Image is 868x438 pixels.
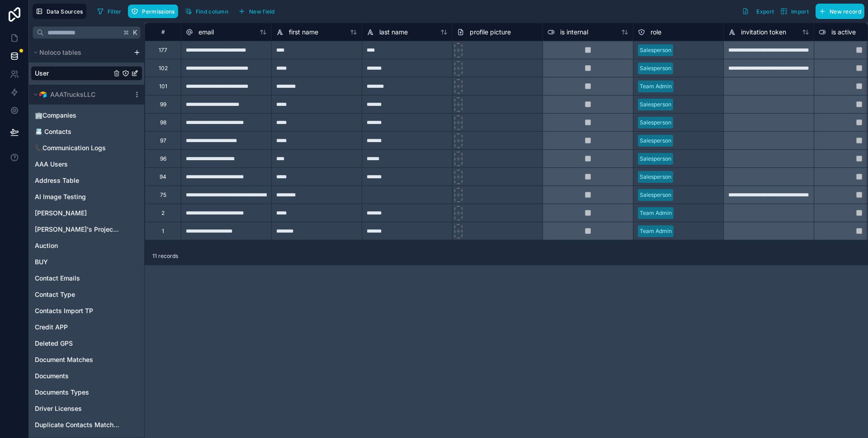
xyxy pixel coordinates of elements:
div: 1 [162,228,164,235]
div: 102 [159,65,168,72]
div: 97 [160,137,166,144]
div: Salesperson [640,173,671,181]
span: Permissions [142,8,175,15]
span: last name [379,28,408,37]
span: Filter [108,8,122,15]
span: 11 records [152,252,178,260]
div: 99 [160,101,166,108]
a: New record [812,4,864,19]
button: New field [235,5,278,18]
button: Find column [182,5,231,18]
button: New record [816,4,864,19]
div: Team Admin [640,227,672,235]
div: 96 [160,155,166,162]
span: role [651,28,661,37]
div: Salesperson [640,137,671,145]
span: email [198,28,214,37]
span: New record [830,8,861,15]
div: 177 [159,47,167,54]
span: Find column [196,8,228,15]
div: Salesperson [640,46,671,54]
span: Export [756,8,774,15]
span: K [132,29,138,36]
div: Team Admin [640,82,672,90]
div: 2 [161,209,165,217]
div: Salesperson [640,191,671,199]
button: Filter [94,5,125,18]
div: Salesperson [640,119,671,127]
div: 75 [160,191,166,199]
div: Team Admin [640,209,672,217]
span: invitation token [741,28,786,37]
button: Export [739,4,777,19]
div: Salesperson [640,64,671,72]
span: profile picture [470,28,511,37]
div: 94 [160,173,166,181]
span: is internal [560,28,588,37]
div: 101 [159,83,167,90]
span: first name [289,28,318,37]
div: # [152,29,174,35]
button: Import [777,4,812,19]
button: Permissions [128,5,178,18]
span: is active [831,28,856,37]
div: Salesperson [640,155,671,163]
span: Import [791,8,809,15]
span: Data Sources [47,8,83,15]
a: Permissions [128,5,181,18]
div: Salesperson [640,100,671,109]
div: 98 [160,119,166,126]
span: New field [249,8,275,15]
button: Data Sources [33,4,86,19]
